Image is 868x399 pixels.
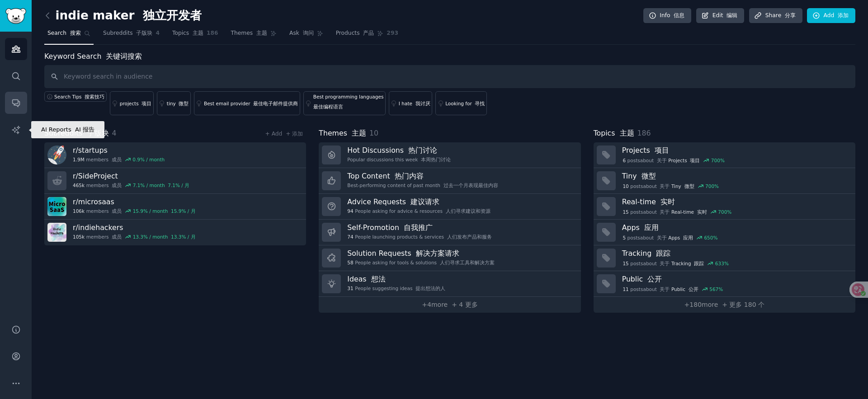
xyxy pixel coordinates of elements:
[136,30,152,36] font: 子版块
[319,142,580,168] a: Hot Discussions 热门讨论Popular discussions this week 本周热门讨论
[73,208,196,214] div: members
[622,249,849,258] h3: Tracking
[689,286,698,292] font: 公开
[120,100,152,107] div: projects
[718,209,731,215] div: 700 %
[660,197,675,206] font: 实时
[44,65,855,88] input: Keyword search in audience
[347,223,491,232] h3: Self-Promotion
[408,146,437,155] font: 热门讨论
[194,91,300,115] a: Best email provider 最佳电子邮件提供商
[73,234,196,240] div: members
[313,104,343,109] font: 最佳编程语言
[85,94,104,99] font: 搜索技巧
[410,197,439,206] font: 建议请求
[336,29,374,38] span: Products
[452,301,478,308] font: + 4 更多
[622,274,849,284] h3: Public
[347,208,353,214] span: 94
[704,235,717,241] div: 650 %
[690,158,700,163] font: 项目
[73,197,196,207] h3: r/ microsaas
[347,234,353,240] span: 74
[697,209,707,215] font: 实时
[655,146,669,155] font: 项目
[674,12,684,19] font: 信息
[47,223,66,242] img: indiehackers
[399,100,430,107] div: I hate
[668,235,693,241] span: Apps
[347,285,353,291] span: 31
[156,29,160,38] span: 4
[112,129,117,137] span: 4
[286,26,326,45] a: Ask 询问
[622,259,730,268] div: post s about
[347,197,490,207] h3: Advice Requests
[671,209,707,215] span: Real-time
[622,197,849,207] h3: Real-time
[44,128,109,139] span: Subreddits
[711,157,725,164] div: 700 %
[352,129,366,137] font: 主题
[594,142,855,168] a: Projects 项目6postsabout 关于Projects 项目700%
[73,156,165,163] div: members
[416,249,459,258] font: 解决方案请求
[347,274,445,284] h3: Ideas
[696,8,745,23] a: Edit 编辑
[73,146,165,155] h3: r/ startups
[594,297,855,313] a: +180more + 更多 180 个
[73,234,85,240] span: 105k
[594,194,855,220] a: Real-time 实时15postsabout 关于Real-time 实时700%
[637,129,651,137] span: 186
[623,286,628,292] span: 11
[347,259,494,266] div: People asking for tools & solutions
[622,156,726,164] div: post s about
[671,260,704,267] span: Tracking
[347,234,491,240] div: People launching products & services
[47,146,66,164] img: startups
[133,234,196,240] div: 13.3 % / month
[660,209,670,215] font: 关于
[622,171,849,181] h3: Tiny
[303,30,314,36] font: 询问
[70,30,81,36] font: 搜索
[622,182,720,190] div: post s about
[369,129,378,137] span: 10
[594,220,855,245] a: Apps 应用5postsabout 关于Apps 应用650%
[838,12,849,19] font: 添加
[167,100,189,107] div: tiny
[347,182,498,188] div: Best-performing content of past month
[389,91,432,115] a: I hate 我讨厌
[660,286,670,292] font: 关于
[644,223,659,232] font: 应用
[204,100,298,107] div: Best email provider
[73,171,189,181] h3: r/ SideProject
[44,91,107,102] button: Search Tips 搜索技巧
[623,235,626,241] span: 5
[623,183,628,189] span: 10
[447,234,492,239] font: 人们发布产品和服务
[44,194,306,220] a: r/microsaas106kmembers 成员15.9% / month 15.9% / 月
[44,26,94,45] a: Search 搜索
[622,234,719,242] div: post s about
[172,29,203,38] span: Topics
[133,182,190,188] div: 7.1 % / month
[207,29,218,38] span: 186
[133,208,196,214] div: 15.9 % / month
[44,142,306,168] a: r/startups1.9Mmembers 成员0.9% / month
[100,26,163,45] a: Subreddits 子版块4
[44,9,202,23] h2: indie maker
[231,29,267,38] span: Themes
[168,183,189,188] font: 7.1% / 月
[347,208,490,214] div: People asking for advice & resources
[313,94,384,113] div: Best programming languages
[319,220,580,245] a: Self-Promotion 自我推广74People launching products & services 人们发布产品和服务
[726,12,737,19] font: 编辑
[622,223,849,232] h3: Apps
[47,197,66,216] img: microsaas
[319,271,580,297] a: Ideas 想法31People suggesting ideas 提出想法的人
[785,12,796,19] font: 分享
[660,261,670,266] font: 关于
[106,52,142,61] font: 关键词搜索
[435,91,487,115] a: Looking for 寻找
